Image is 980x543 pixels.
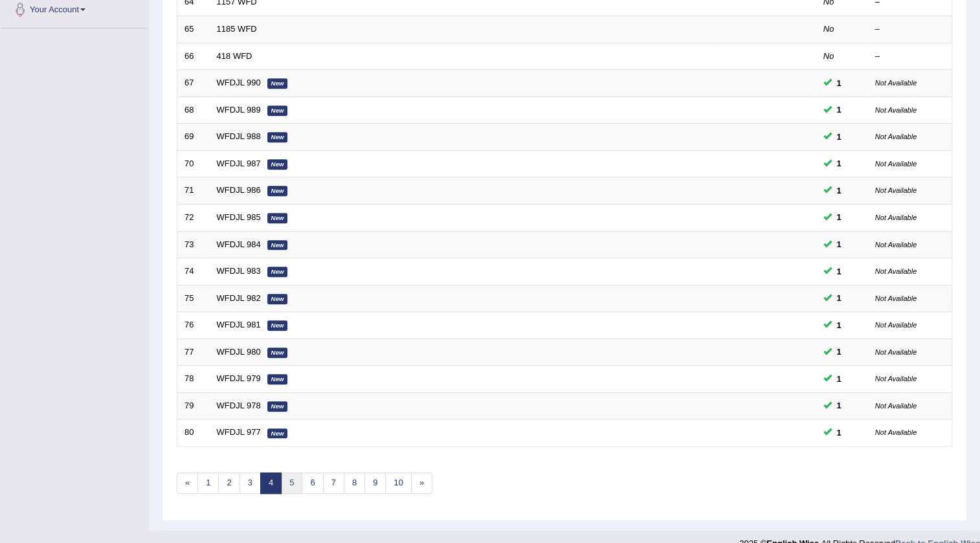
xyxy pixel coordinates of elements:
[267,213,288,223] em: New
[875,186,917,194] small: Not Available
[875,50,945,63] div: –
[267,320,288,331] em: New
[267,428,288,439] em: New
[267,159,288,170] em: New
[217,51,252,61] a: 418 WFD
[217,293,261,303] a: WFDJL 982
[217,373,261,383] a: WFDJL 979
[218,472,239,494] a: 2
[875,402,917,410] small: Not Available
[323,472,344,494] a: 7
[823,24,834,34] em: No
[217,212,261,222] a: WFDJL 985
[832,426,847,439] span: You can still take this question
[177,16,210,43] td: 65
[177,96,210,124] td: 68
[217,266,261,276] a: WFDJL 983
[832,265,847,278] span: You can still take this question
[267,186,288,196] em: New
[875,241,917,249] small: Not Available
[267,132,288,142] em: New
[832,184,847,197] span: You can still take this question
[217,78,261,87] a: WFDJL 990
[875,133,917,140] small: Not Available
[832,157,847,170] span: You can still take this question
[177,472,198,494] a: «
[177,124,210,151] td: 69
[217,185,261,195] a: WFDJL 986
[302,472,323,494] a: 6
[267,78,288,89] em: New
[385,472,411,494] a: 10
[267,267,288,277] em: New
[177,312,210,339] td: 76
[875,375,917,382] small: Not Available
[832,238,847,251] span: You can still take this question
[832,318,847,332] span: You can still take this question
[177,177,210,205] td: 71
[823,51,834,61] em: No
[177,43,210,70] td: 66
[177,366,210,393] td: 78
[177,285,210,312] td: 75
[260,472,282,494] a: 4
[875,428,917,436] small: Not Available
[875,214,917,221] small: Not Available
[217,131,261,141] a: WFDJL 988
[177,338,210,366] td: 77
[267,374,288,384] em: New
[217,239,261,249] a: WFDJL 984
[832,130,847,144] span: You can still take this question
[217,159,261,168] a: WFDJL 987
[217,401,261,410] a: WFDJL 978
[875,106,917,114] small: Not Available
[267,240,288,250] em: New
[832,291,847,305] span: You can still take this question
[832,76,847,90] span: You can still take this question
[177,419,210,447] td: 80
[832,103,847,116] span: You can still take this question
[217,105,261,115] a: WFDJL 989
[875,348,917,356] small: Not Available
[177,70,210,97] td: 67
[344,472,365,494] a: 8
[197,472,219,494] a: 1
[832,210,847,224] span: You can still take this question
[411,472,432,494] a: »
[875,267,917,275] small: Not Available
[177,150,210,177] td: 70
[239,472,261,494] a: 3
[217,427,261,437] a: WFDJL 977
[267,105,288,116] em: New
[177,392,210,419] td: 79
[875,23,945,36] div: –
[177,231,210,258] td: 73
[832,399,847,412] span: You can still take this question
[875,321,917,329] small: Not Available
[832,372,847,386] span: You can still take this question
[177,258,210,285] td: 74
[281,472,302,494] a: 5
[267,294,288,304] em: New
[267,401,288,412] em: New
[267,348,288,358] em: New
[217,347,261,357] a: WFDJL 980
[177,204,210,231] td: 72
[217,320,261,329] a: WFDJL 981
[875,160,917,168] small: Not Available
[364,472,386,494] a: 9
[832,345,847,359] span: You can still take this question
[217,24,257,34] a: 1185 WFD
[875,294,917,302] small: Not Available
[875,79,917,87] small: Not Available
